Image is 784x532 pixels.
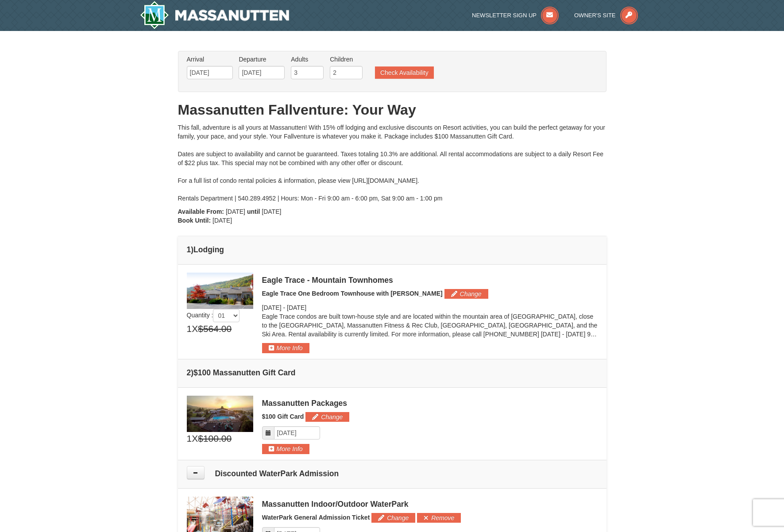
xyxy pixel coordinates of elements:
[187,312,240,319] span: Quantity :
[239,55,285,64] label: Departure
[262,208,281,215] span: [DATE]
[262,444,309,454] button: More Info
[198,322,232,335] span: $564.00
[375,66,434,79] button: Check Availability
[178,208,224,215] strong: Available From:
[187,55,233,64] label: Arrival
[262,312,598,339] p: Eagle Trace condos are built town-house style and are located within the mountain area of [GEOGRA...
[140,1,290,29] img: Massanutten Resort Logo
[417,513,461,523] button: Remove
[187,432,192,445] span: 1
[178,101,606,119] h1: Massanutten Fallventure: Your Way
[178,123,606,203] div: This fall, adventure is all yours at Massanutten! With 15% off lodging and exclusive discounts on...
[226,208,245,215] span: [DATE]
[187,322,192,335] span: 1
[574,12,638,19] a: Owner's Site
[212,217,232,224] span: [DATE]
[247,208,260,215] strong: until
[472,12,537,19] span: Newsletter Sign Up
[287,304,306,311] span: [DATE]
[291,55,324,64] label: Adults
[262,276,598,285] div: Eagle Trace - Mountain Townhomes
[262,343,309,353] button: More Info
[191,368,193,377] span: )
[178,217,211,224] strong: Book Until:
[305,412,349,422] button: Change
[140,1,290,29] a: Massanutten Resort
[262,500,598,509] div: Massanutten Indoor/Outdoor WaterPark
[198,432,232,445] span: $100.00
[262,514,370,521] span: WaterPark General Admission Ticket
[262,399,598,408] div: Massanutten Packages
[187,368,598,377] h4: 2 $100 Massanutten Gift Card
[472,12,559,19] a: Newsletter Sign Up
[187,469,598,478] h4: Discounted WaterPark Admission
[187,273,253,309] img: 19218983-1-9b289e55.jpg
[444,289,488,299] button: Change
[192,432,198,445] span: X
[192,322,198,335] span: X
[574,12,616,19] span: Owner's Site
[187,245,598,254] h4: 1 Lodging
[187,396,253,432] img: 6619879-1.jpg
[371,513,415,523] button: Change
[262,304,282,311] span: [DATE]
[262,413,304,420] span: $100 Gift Card
[191,245,193,254] span: )
[330,55,363,64] label: Children
[262,290,443,297] span: Eagle Trace One Bedroom Townhouse with [PERSON_NAME]
[283,304,285,311] span: -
